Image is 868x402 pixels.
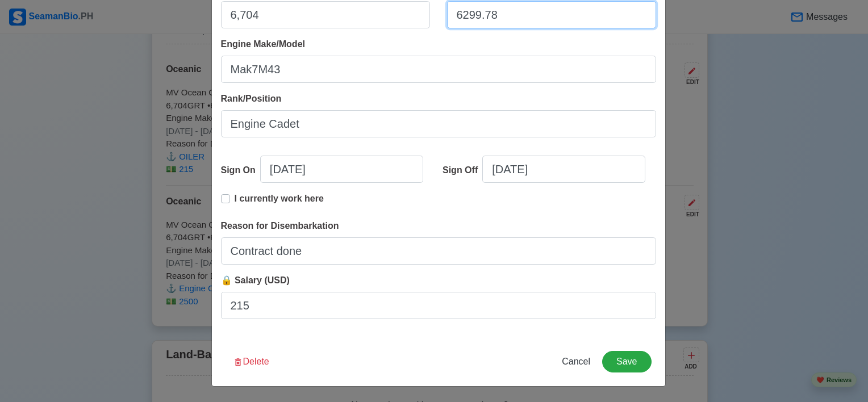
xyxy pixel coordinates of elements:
[221,94,282,103] span: Rank/Position
[226,351,277,372] button: Delete
[221,292,656,319] input: ex. 2500
[562,357,590,366] span: Cancel
[221,221,339,231] span: Reason for Disembarkation
[443,164,482,177] div: Sign Off
[221,39,305,49] span: Engine Make/Model
[235,192,324,206] p: I currently work here
[602,351,651,372] button: Save
[221,164,260,177] div: Sign On
[221,237,656,265] input: Your reason for disembarkation...
[221,275,290,285] span: 🔒 Salary (USD)
[221,110,656,137] input: Ex: Third Officer or 3/OFF
[554,351,598,372] button: Cancel
[221,56,656,83] input: Ex. Man B&W MC
[447,1,656,28] input: 8000
[221,1,430,28] input: 33922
